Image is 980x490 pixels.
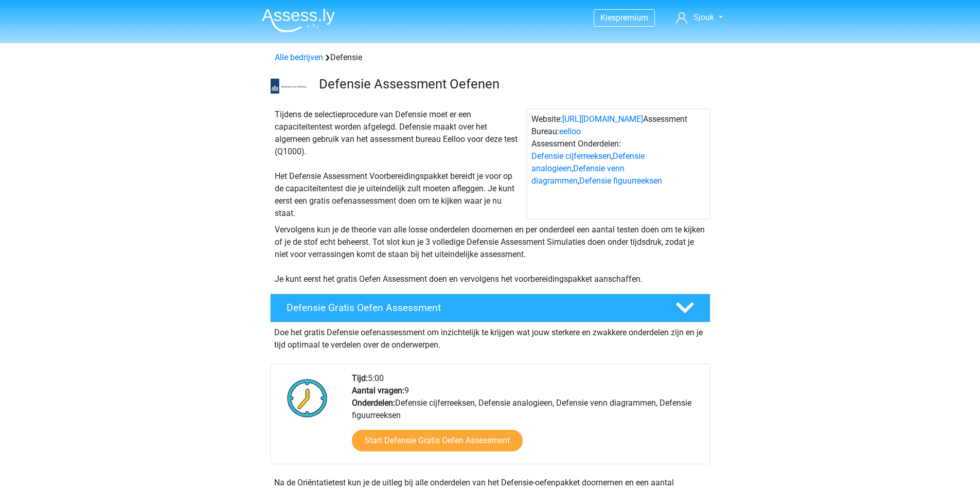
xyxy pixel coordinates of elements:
[275,52,323,62] a: Alle bedrijven
[266,294,715,322] a: Defensie Gratis Oefen Assessment
[531,151,645,173] a: Defensie analogieen
[672,11,726,24] a: Sjouk
[616,13,648,23] span: premium
[287,302,659,314] h4: Defensie Gratis Oefen Assessment
[594,11,654,25] a: Kiespremium
[600,13,616,23] span: Kies
[352,430,523,451] a: Start Defensie Gratis Oefen Assessment
[319,76,702,92] h3: Defensie Assessment Oefenen
[281,372,333,424] img: Klok
[262,8,335,32] img: Assessly
[531,151,611,161] a: Defensie cijferreeksen
[352,373,368,383] b: Tijd:
[531,164,625,186] a: Defensie venn diagrammen
[344,372,709,464] div: 5:00 9 Defensie cijferreeksen, Defensie analogieen, Defensie venn diagrammen, Defensie figuurreeksen
[271,224,710,285] div: Vervolgens kun je de theorie van alle losse onderdelen doornemen en per onderdeel een aantal test...
[579,176,662,186] a: Defensie figuurreeksen
[352,398,395,408] b: Onderdelen:
[270,322,710,351] div: Doe het gratis Defensie oefenassessment om inzichtelijk te krijgen wat jouw sterkere en zwakkere ...
[693,12,714,22] span: Sjouk
[562,114,643,124] a: [URL][DOMAIN_NAME]
[527,108,710,220] div: Website: Assessment Bureau: Assessment Onderdelen: , , ,
[559,126,581,136] a: eelloo
[271,108,527,220] div: Tijdens de selectieprocedure van Defensie moet er een capaciteitentest worden afgelegd. Defensie ...
[271,51,710,64] div: Defensie
[352,386,404,395] b: Aantal vragen:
